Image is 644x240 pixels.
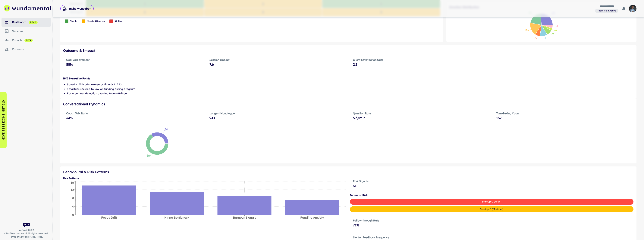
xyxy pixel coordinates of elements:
[63,48,633,53] h6: Outcome & Impact
[209,58,344,62] h6: Session Impact
[4,232,49,235] span: © 2025 Wundamental. All rights reserved.
[71,188,74,192] tspan: 12
[9,235,27,238] a: Terms of Service
[66,62,200,67] h6: 58%
[2,45,51,54] a: consents
[72,196,74,200] tspan: 8
[353,179,631,183] h6: Risk Signals
[353,62,487,67] h6: 2.3
[555,28,557,32] tspan: 3
[353,115,487,121] h6: 5.6/min
[12,47,51,51] div: consents
[596,9,618,12] span: Team Plan Active
[28,235,43,238] a: Privacy Policy
[524,28,528,32] tspan: 16
[12,38,51,42] div: cohorts
[552,32,554,36] tspan: 7
[629,5,636,12] img: photoURL
[87,20,105,23] span: Needs Attention
[66,58,200,62] h6: Goal Achievement
[1,100,6,140] p: GIVE 3 SESSIONS, GET €10
[556,24,558,28] tspan: 4
[9,235,43,238] span: |
[66,111,200,115] h6: Coach Talk Ratio
[63,76,633,81] h6: ROI Narrative Points
[63,102,633,107] h6: Conversational Dynamics
[300,216,324,219] tspan: Funding Anxiety
[353,235,631,239] h6: Mentor Feedback Frequency
[72,213,74,217] tspan: 0
[545,37,546,40] tspan: 9
[60,5,94,12] button: Invite Wundabot
[353,223,631,228] h6: 71%
[12,29,51,33] div: sessions
[209,115,344,121] h6: 94s
[19,228,34,232] span: Version: 0.58.2
[12,20,51,24] div: Dashboard
[595,9,618,12] span: View and manage your current plan and billing details.
[164,216,189,219] tspan: Hiring Bottleneck
[67,82,633,87] p: Saved ≈165 h admin/mentor time (≈ €15 k)
[2,36,51,45] a: cohorts beta
[146,154,150,157] tspan: 66
[233,216,256,219] tspan: Burnout Signals
[535,36,536,40] tspan: 6
[353,218,631,223] h6: Follow-through Rate
[209,111,344,115] h6: Longest Monologue
[478,207,506,211] span: Startup F (Medium)
[24,39,33,42] span: beta
[63,176,347,180] h6: Key Patterns
[165,127,168,131] tspan: 34
[209,62,344,67] h6: 7.6
[63,169,633,175] h6: Behavioural & Risk Patterns
[60,5,94,12] span: Invite Wundabot to record a meeting
[2,18,51,27] a: Dashboard demo
[353,183,631,189] h6: 31
[353,111,487,115] h6: Question Rate
[350,193,634,197] h6: Teams at Risk
[72,205,74,208] tspan: 4
[70,20,77,23] span: Stable
[29,21,38,24] span: demo
[595,8,618,13] a: View and manage your current plan and billing details.
[115,20,122,23] span: At Risk
[101,216,117,219] tspan: Focus Drift
[2,27,51,36] a: sessions
[480,200,504,204] span: Startup C (High)
[496,111,630,115] h6: Turn-Taking Count
[67,91,633,96] p: Early burnout detection avoided team attrition
[496,115,630,121] h6: 137
[71,181,74,184] tspan: 16
[66,115,200,121] h6: 34%
[353,58,487,62] h6: Client Satisfaction Cues
[67,87,633,91] p: 3 startups secured follow-on funding during program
